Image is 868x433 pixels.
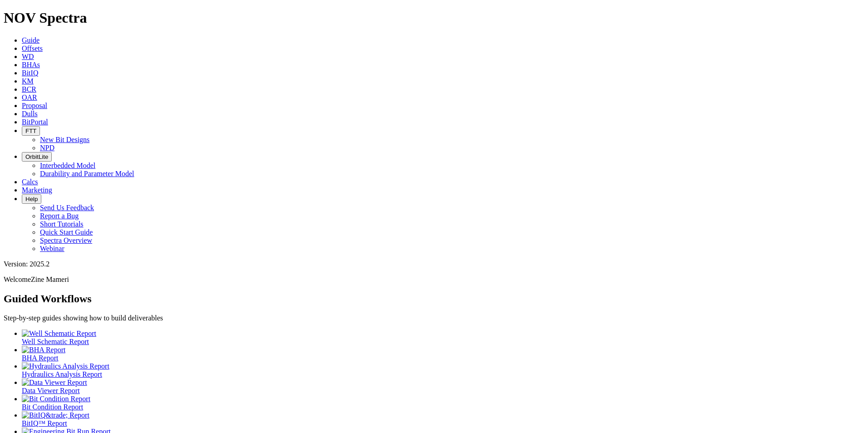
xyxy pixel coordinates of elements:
span: Help [25,196,38,202]
h1: NOV Spectra [4,10,864,26]
a: Dulls [22,110,38,118]
a: Calcs [22,178,38,186]
span: FTT [25,128,36,134]
a: BitIQ [22,69,38,77]
a: Marketing [22,186,52,194]
img: Hydraulics Analysis Report [22,362,109,370]
a: Quick Start Guide [40,228,93,236]
a: Well Schematic Report Well Schematic Report [22,330,864,345]
span: OrbitLite [25,153,48,160]
img: BHA Report [22,346,65,354]
a: Proposal [22,102,47,109]
p: Step-by-step guides showing how to build deliverables [4,314,864,322]
button: OrbitLite [22,152,52,162]
img: Bit Condition Report [22,395,90,403]
p: Welcome [4,276,864,284]
a: Guide [22,36,39,44]
span: BHA Report [22,354,58,362]
a: Send Us Feedback [40,204,94,212]
a: WD [22,53,34,60]
span: BitIQ™ Report [22,419,67,427]
button: FTT [22,126,40,136]
a: NPD [40,144,54,152]
a: BitPortal [22,118,48,126]
span: Well Schematic Report [22,338,89,345]
img: BitIQ&trade; Report [22,411,89,419]
span: Bit Condition Report [22,403,83,411]
img: Well Schematic Report [22,330,96,338]
a: BHA Report BHA Report [22,346,864,362]
a: Hydraulics Analysis Report Hydraulics Analysis Report [22,362,864,378]
a: Short Tutorials [40,220,84,228]
a: Bit Condition Report Bit Condition Report [22,395,864,411]
button: Help [22,194,41,204]
a: Spectra Overview [40,236,92,244]
span: Data Viewer Report [22,387,80,394]
a: Offsets [22,44,43,52]
a: BHAs [22,61,40,69]
a: Interbedded Model [40,162,95,169]
img: Data Viewer Report [22,379,87,387]
span: Zine Mameri [31,276,69,283]
h2: Guided Workflows [4,293,864,305]
a: BCR [22,85,36,93]
a: Data Viewer Report Data Viewer Report [22,379,864,394]
a: OAR [22,93,37,101]
span: Hydraulics Analysis Report [22,370,102,378]
a: Durability and Parameter Model [40,170,134,177]
a: BitIQ&trade; Report BitIQ™ Report [22,411,864,427]
a: New Bit Designs [40,136,89,143]
div: Version: 2025.2 [4,260,864,268]
a: Webinar [40,245,64,252]
a: Report a Bug [40,212,79,220]
a: KM [22,77,34,85]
